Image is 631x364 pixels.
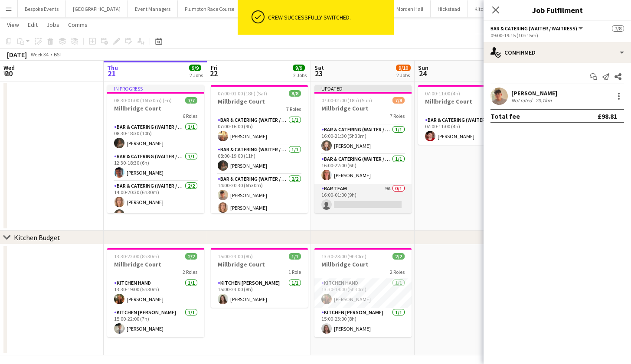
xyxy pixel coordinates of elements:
app-card-role: Bar Team9A0/116:00-01:00 (9h) [314,184,412,213]
span: 24 [417,68,428,78]
app-job-card: 07:00-01:00 (18h) (Sat)8/8Millbridge Court7 RolesBar & Catering (Waiter / waitress)1/107:00-16:00... [211,85,308,213]
span: 7/7 [185,97,197,104]
span: 1 Role [288,269,301,275]
h3: Millbridge Court [107,260,204,268]
span: 13:30-23:00 (9h30m) [321,253,366,260]
app-job-card: 13:30-23:00 (9h30m)2/2Millbridge Court2 RolesKitchen Hand1/113:30-19:00 (5h30m)[PERSON_NAME]Kitch... [314,248,412,337]
button: Kitchen [468,0,499,17]
span: 2 Roles [390,269,405,275]
span: 9/9 [293,65,305,71]
button: Hickstead [431,0,468,17]
div: Updated [314,85,412,92]
div: Crew successfully switched. [268,13,390,21]
h3: Millbridge Court [418,97,515,105]
span: 2/2 [392,253,405,260]
div: 20.1km [534,97,553,104]
button: [GEOGRAPHIC_DATA] [66,0,128,17]
div: [DATE] [7,50,27,59]
app-card-role: Bar & Catering (Waiter / waitress)2/214:00-20:30 (6h30m)[PERSON_NAME][PERSON_NAME] [211,174,308,216]
app-job-card: In progress08:30-01:00 (16h30m) (Fri)7/7Millbridge Court6 RolesBar & Catering (Waiter / waitress)... [107,85,204,213]
span: Wed [3,64,15,71]
a: Comms [65,19,91,30]
div: Kitchen Budget [14,233,60,242]
app-job-card: 13:30-22:00 (8h30m)2/2Millbridge Court2 RolesKitchen Hand1/113:30-19:00 (5h30m)[PERSON_NAME]Kitch... [107,248,204,337]
h3: Millbridge Court [314,260,412,268]
div: In progress [107,85,204,92]
h3: Job Fulfilment [484,4,631,16]
div: Confirmed [484,42,631,63]
app-card-role: Kitchen [PERSON_NAME]1/115:00-23:00 (8h)[PERSON_NAME] [211,278,308,308]
span: Sun [418,64,428,71]
app-card-role: Bar & Catering (Waiter / waitress)1/108:00-19:00 (11h)[PERSON_NAME] [211,145,308,174]
span: 13:30-22:00 (8h30m) [114,253,159,260]
app-card-role: Bar & Catering (Waiter / waitress)1/108:30-18:30 (10h)[PERSON_NAME] [107,122,204,152]
span: 7 Roles [286,106,301,112]
a: View [3,19,23,30]
span: 9/10 [396,65,411,71]
div: Total fee [490,112,520,120]
a: Jobs [43,19,63,30]
app-card-role: Bar & Catering (Waiter / waitress)1/107:00-16:00 (9h)[PERSON_NAME] [211,115,308,145]
div: £98.81 [598,112,617,120]
app-card-role: Bar & Catering (Waiter / waitress)1/116:00-21:30 (5h30m)[PERSON_NAME] [314,125,412,154]
div: 09:00-19:15 (10h15m) [490,32,624,39]
button: Event Managers [128,0,178,17]
span: 07:00-01:00 (18h) (Sat) [218,90,267,97]
button: Plumpton Race Course [178,0,242,17]
h3: Millbridge Court [211,260,308,268]
span: 7 Roles [390,113,405,119]
span: 07:00-11:00 (4h) [425,90,460,97]
span: Jobs [46,21,59,29]
app-card-role: Bar & Catering (Waiter / waitress)1/116:00-22:00 (6h)[PERSON_NAME] [314,154,412,184]
span: Fri [211,64,218,71]
span: 20 [2,68,15,78]
span: 22 [209,68,218,78]
a: Edit [24,19,41,30]
app-card-role: Kitchen Hand1/113:30-19:00 (5h30m)[PERSON_NAME] [107,278,204,308]
span: 21 [106,68,118,78]
span: Thu [107,64,118,71]
span: Sat [314,64,324,71]
app-card-role: Bar & Catering (Waiter / waitress)1/112:30-18:30 (6h)[PERSON_NAME] [107,152,204,181]
button: Bar & Catering (Waiter / waitress) [490,25,584,32]
app-card-role: Bar & Catering (Waiter / waitress)1/107:00-11:00 (4h)[PERSON_NAME] [418,115,515,145]
div: 2 Jobs [396,72,410,78]
span: 9/9 [189,65,201,71]
span: View [7,21,19,29]
button: Morden Hall [389,0,431,17]
app-job-card: Updated07:00-01:00 (18h) (Sun)7/8Millbridge Court7 Roles[PERSON_NAME]Bar Team1/114:00-01:00 (11h)... [314,85,412,213]
span: 8/8 [289,90,301,97]
button: Bespoke Events [18,0,66,17]
span: 15:00-23:00 (8h) [218,253,253,260]
app-card-role: Kitchen [PERSON_NAME]1/115:00-23:00 (8h)[PERSON_NAME] [314,308,412,337]
app-job-card: 07:00-11:00 (4h)1/1Millbridge Court1 RoleBar & Catering (Waiter / waitress)1/107:00-11:00 (4h)[PE... [418,85,515,145]
app-card-role: Kitchen Hand1/113:30-19:00 (5h30m)[PERSON_NAME] [314,278,412,308]
div: 2 Jobs [293,72,307,78]
app-card-role: Kitchen [PERSON_NAME]1/115:00-22:00 (7h)[PERSON_NAME] [107,308,204,337]
span: Comms [68,21,88,29]
span: 07:00-01:00 (18h) (Sun) [321,97,372,104]
span: 7/8 [612,25,624,32]
div: BST [54,51,62,58]
h3: Millbridge Court [211,97,308,105]
div: [PERSON_NAME] [511,89,557,97]
span: 7/8 [392,97,405,104]
span: Bar & Catering (Waiter / waitress) [490,25,577,32]
h3: Millbridge Court [107,104,204,112]
span: 2/2 [185,253,197,260]
app-card-role: Bar & Catering (Waiter / waitress)2/214:00-20:30 (6h30m)[PERSON_NAME][PERSON_NAME] [107,181,204,223]
span: Week 34 [29,51,50,58]
span: Edit [28,21,38,29]
h3: Millbridge Court [314,104,412,112]
span: 1/1 [289,253,301,260]
span: 6 Roles [183,113,197,119]
span: 2 Roles [183,269,197,275]
app-job-card: 15:00-23:00 (8h)1/1Millbridge Court1 RoleKitchen [PERSON_NAME]1/115:00-23:00 (8h)[PERSON_NAME] [211,248,308,308]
